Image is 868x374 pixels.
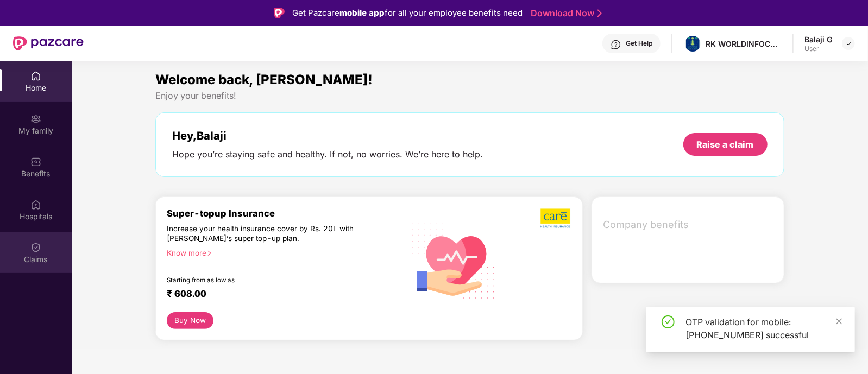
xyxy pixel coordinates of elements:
[167,248,396,256] div: Know more
[339,8,385,18] strong: mobile app
[172,149,483,160] div: Hope you’re staying safe and healthy. If not, no worries. We’re here to help.
[167,288,392,301] div: ₹ 608.00
[685,315,842,341] div: OTP validation for mobile: [PHONE_NUMBER] successful
[835,318,843,325] span: close
[274,8,285,18] img: Logo
[172,129,483,142] div: Hey, Balaji
[167,276,356,284] div: Starting from as low as
[540,208,571,229] img: b5dec4f62d2307b9de63beb79f102df3.png
[403,208,504,311] img: svg+xml;base64,PHN2ZyB4bWxucz0iaHR0cDovL3d3dy53My5vcmcvMjAwMC9zdmciIHhtbG5zOnhsaW5rPSJodHRwOi8vd3...
[13,36,84,50] img: New Pazcare Logo
[30,199,41,210] img: svg+xml;base64,PHN2ZyBpZD0iSG9zcGl0YWxzIiB4bWxucz0iaHR0cDovL3d3dy53My5vcmcvMjAwMC9zdmciIHdpZHRoPS...
[292,7,523,20] div: Get Pazcare for all your employee benefits need
[662,315,675,328] span: check-circle
[804,34,832,45] div: Balaji G
[697,138,754,150] div: Raise a claim
[155,90,784,102] div: Enjoy your benefits!
[844,39,853,48] img: svg+xml;base64,PHN2ZyBpZD0iRHJvcGRvd24tMzJ4MzIiIHhtbG5zPSJodHRwOi8vd3d3LnczLm9yZy8yMDAwL3N2ZyIgd2...
[167,224,356,243] div: Increase your health insurance cover by Rs. 20L with [PERSON_NAME]’s super top-up plan.
[30,156,41,167] img: svg+xml;base64,PHN2ZyBpZD0iQmVuZWZpdHMiIHhtbG5zPSJodHRwOi8vd3d3LnczLm9yZy8yMDAwL3N2ZyIgd2lkdGg9Ij...
[167,312,213,329] button: Buy Now
[685,36,701,52] img: whatsapp%20image%202024-01-05%20at%2011.24.52%20am.jpeg
[596,211,784,239] div: Company benefits
[706,39,782,49] div: RK WORLDINFOCOM PRIVATE LIMITED
[611,39,621,50] img: svg+xml;base64,PHN2ZyBpZD0iSGVscC0zMngzMiIgeG1sbnM9Imh0dHA6Ly93d3cudzMub3JnLzIwMDAvc3ZnIiB3aWR0aD...
[167,208,402,219] div: Super-topup Insurance
[30,113,41,124] img: svg+xml;base64,PHN2ZyB3aWR0aD0iMjAiIGhlaWdodD0iMjAiIHZpZXdCb3g9IjAgMCAyMCAyMCIgZmlsbD0ibm9uZSIgeG...
[155,72,373,87] span: Welcome back, [PERSON_NAME]!
[804,45,832,53] div: User
[30,71,41,81] img: svg+xml;base64,PHN2ZyBpZD0iSG9tZSIgeG1sbnM9Imh0dHA6Ly93d3cudzMub3JnLzIwMDAvc3ZnIiB3aWR0aD0iMjAiIG...
[626,39,652,48] div: Get Help
[531,8,599,19] a: Download Now
[30,242,41,253] img: svg+xml;base64,PHN2ZyBpZD0iQ2xhaW0iIHhtbG5zPSJodHRwOi8vd3d3LnczLm9yZy8yMDAwL3N2ZyIgd2lkdGg9IjIwIi...
[597,8,602,19] img: Stroke
[603,217,775,232] span: Company benefits
[206,250,212,256] span: right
